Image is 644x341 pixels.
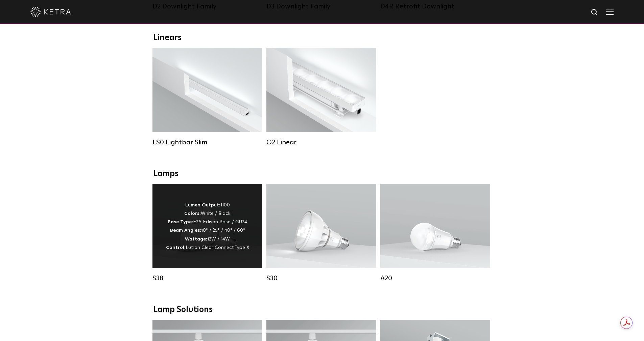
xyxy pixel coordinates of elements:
a: LS0 Lightbar Slim Lumen Output:200 / 350Colors:White / BlackControl:X96 Controller [152,48,262,146]
a: S30 Lumen Output:1100Colors:White / BlackBase Type:E26 Edison Base / GU24Beam Angles:15° / 25° / ... [266,184,376,282]
img: search icon [591,8,599,17]
strong: Control: [166,245,186,250]
a: G2 Linear Lumen Output:400 / 700 / 1000Colors:WhiteBeam Angles:Flood / [GEOGRAPHIC_DATA] / Narrow... [266,48,376,146]
span: Lutron Clear Connect Type X [186,245,249,250]
div: Linears [153,33,491,43]
strong: Lumen Output: [185,203,220,207]
strong: Base Type: [168,220,193,224]
div: G2 Linear [266,138,376,146]
div: S38 [152,274,262,282]
div: Lamps [153,169,491,179]
img: Hamburger%20Nav.svg [606,8,614,15]
div: LS0 Lightbar Slim [152,138,262,146]
img: ketra-logo-2019-white [30,7,71,17]
div: A20 [380,274,490,282]
p: 1100 White / Black E26 Edison Base / GU24 10° / 25° / 40° / 60° 12W / 14W [166,201,249,252]
strong: Colors: [184,211,201,216]
a: A20 Lumen Output:600 / 800Colors:White / BlackBase Type:E26 Edison Base / GU24Beam Angles:Omni-Di... [380,184,490,282]
strong: Beam Angles: [170,228,201,233]
strong: Wattage: [185,237,207,241]
div: S30 [266,274,376,282]
a: S38 Lumen Output:1100Colors:White / BlackBase Type:E26 Edison Base / GU24Beam Angles:10° / 25° / ... [152,184,262,282]
div: Lamp Solutions [153,305,491,315]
